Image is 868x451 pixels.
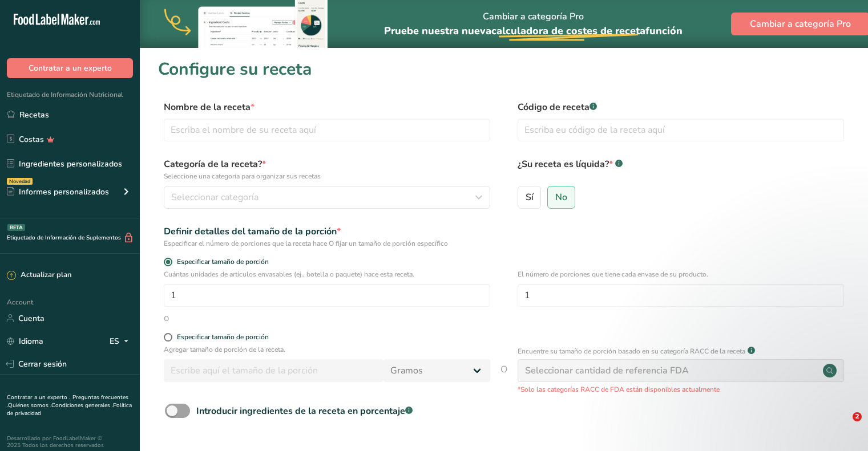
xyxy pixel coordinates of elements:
[7,331,43,351] a: Idioma
[526,192,534,203] span: Sí
[164,100,490,114] label: Nombre de la receta
[555,192,567,203] span: No
[829,412,857,440] iframe: Intercom live chat
[7,393,128,409] a: Preguntas frecuentes .
[7,435,133,449] div: Desarrollado por FoodLabelMaker © 2025 Todos los derechos reservados
[164,269,490,279] p: Cuántas unidades de artículos envasables (ej., botella o paquete) hace esta receta.
[500,363,507,395] span: O
[853,412,862,421] span: 2
[7,393,70,401] a: Contratar a un experto .
[51,401,113,409] a: Condiciones generales .
[164,171,490,181] p: Seleccione una categoría para organizar sus recetas
[164,225,490,238] div: Definir detalles del tamaño de la porción
[518,384,844,395] p: *Solo las categorías RACC de FDA están disponibles actualmente
[518,100,844,114] label: Código de receta
[172,258,269,266] span: Especificar tamaño de porción
[7,58,133,78] button: Contratar a un experto
[110,334,133,348] div: ES
[7,270,71,281] div: Actualizar plan
[177,333,269,342] div: Especificar tamaño de porción
[164,186,490,209] button: Seleccionar categoría
[158,56,850,82] h1: Configure su receta
[518,157,844,181] label: ¿Su receta es líquida?
[164,157,490,181] label: Categoría de la receta?
[518,346,745,356] p: Encuentre su tamaño de porción basado en su categoría RACC de la receta
[7,224,25,231] div: BETA
[491,24,645,38] span: calculadora de costes de receta
[384,1,683,48] div: Cambiar a categoría Pro
[518,269,844,279] p: El número de porciones que tiene cada envase de su producto.
[164,314,169,324] div: O
[518,119,844,141] input: Escriba eu código de la receta aquí
[7,401,132,417] a: Política de privacidad
[384,24,683,38] span: Pruebe nuestra nueva función
[164,344,490,355] p: Agregar tamaño de porción de la receta.
[171,190,259,204] span: Seleccionar categoría
[164,238,490,249] div: Especificar el número de porciones que la receta hace O fijar un tamaño de porción específico
[164,359,383,382] input: Escribe aquí el tamaño de la porción
[8,401,51,409] a: Quiénes somos .
[7,186,109,198] div: Informes personalizados
[196,404,413,418] div: Introducir ingredientes de la receta en porcentaje
[750,17,851,31] span: Cambiar a categoría Pro
[525,364,689,377] div: Seleccionar cantidad de referencia FDA
[7,178,33,185] div: Novedad
[164,119,490,141] input: Escriba el nombre de su receta aquí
